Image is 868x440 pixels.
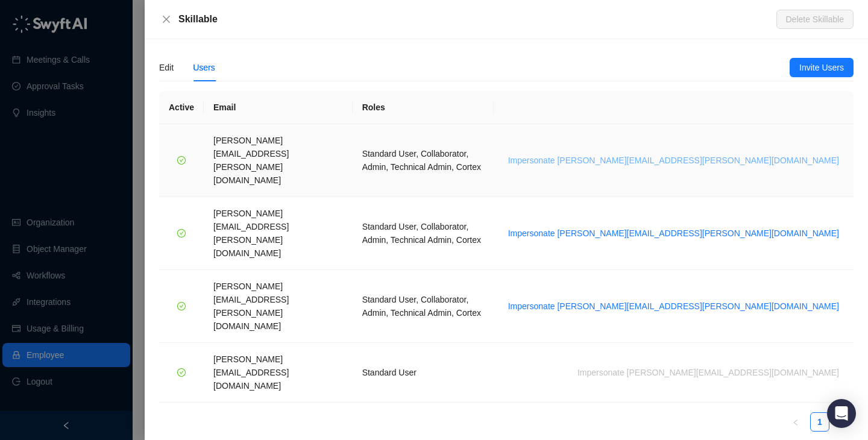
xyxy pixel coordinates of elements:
[827,399,856,428] div: Open Intercom Messenger
[508,300,839,313] span: Impersonate [PERSON_NAME][EMAIL_ADDRESS][PERSON_NAME][DOMAIN_NAME]
[213,354,289,391] span: [PERSON_NAME][EMAIL_ADDRESS][DOMAIN_NAME]
[508,227,839,240] span: Impersonate [PERSON_NAME][EMAIL_ADDRESS][PERSON_NAME][DOMAIN_NAME]
[353,197,494,270] td: Standard User, Collaborator, Admin, Technical Admin, Cortex
[503,226,844,240] button: Impersonate [PERSON_NAME][EMAIL_ADDRESS][PERSON_NAME][DOMAIN_NAME]
[177,229,186,237] span: check-circle
[776,10,854,29] button: Delete Skillable
[162,14,171,24] span: close
[811,413,829,431] a: 1
[353,124,494,197] td: Standard User, Collaborator, Admin, Technical Admin, Cortex
[786,412,805,432] button: left
[799,61,844,74] span: Invite Users
[177,156,186,165] span: check-circle
[353,270,494,343] td: Standard User, Collaborator, Admin, Technical Admin, Cortex
[503,153,844,168] button: Impersonate [PERSON_NAME][EMAIL_ADDRESS][PERSON_NAME][DOMAIN_NAME]
[204,91,353,124] th: Email
[353,343,494,403] td: Standard User
[159,12,174,27] button: Close
[834,412,854,432] button: right
[178,12,776,27] div: Skillable
[213,136,289,185] span: [PERSON_NAME][EMAIL_ADDRESS][PERSON_NAME][DOMAIN_NAME]
[159,61,174,74] div: Edit
[786,412,805,432] li: Previous Page
[193,61,215,74] div: Users
[508,154,839,167] span: Impersonate [PERSON_NAME][EMAIL_ADDRESS][PERSON_NAME][DOMAIN_NAME]
[213,281,289,331] span: [PERSON_NAME][EMAIL_ADDRESS][PERSON_NAME][DOMAIN_NAME]
[353,91,494,124] th: Roles
[177,368,186,377] span: check-circle
[177,302,186,310] span: check-circle
[792,419,799,426] span: left
[159,91,204,124] th: Active
[834,412,854,432] li: Next Page
[790,58,854,77] button: Invite Users
[503,299,844,313] button: Impersonate [PERSON_NAME][EMAIL_ADDRESS][PERSON_NAME][DOMAIN_NAME]
[213,209,289,258] span: [PERSON_NAME][EMAIL_ADDRESS][PERSON_NAME][DOMAIN_NAME]
[810,412,829,432] li: 1
[573,365,844,380] button: Impersonate [PERSON_NAME][EMAIL_ADDRESS][DOMAIN_NAME]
